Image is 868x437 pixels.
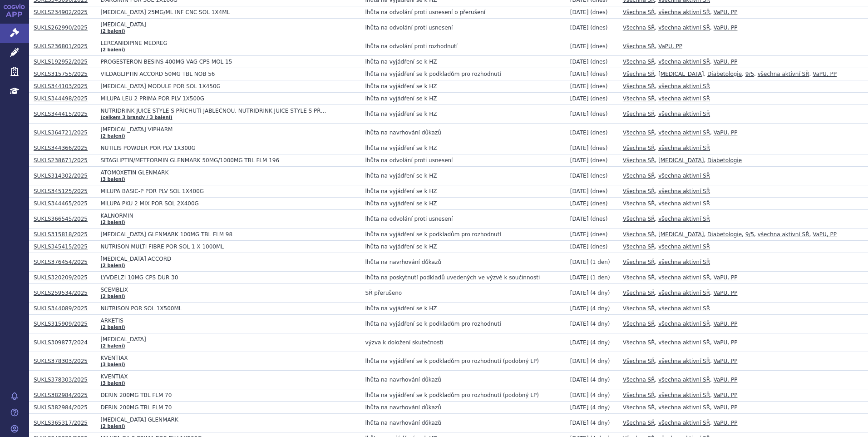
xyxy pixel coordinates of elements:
span: , [655,157,657,164]
a: VaPU, PP [714,377,738,383]
span: MILUPA LEU 2 PRIMA POR PLV 1X500G [100,95,327,102]
a: SUKLS382984/2025 [34,404,88,411]
span: (dnes) [590,9,607,15]
td: lhůta na odvolání proti usnesení [361,154,566,167]
td: lhůta na vyjádření se k HZ [361,198,566,210]
a: Všechna SŘ [623,200,655,207]
td: lhůta na vyjádření se k podkladům pro rozhodnutí [361,315,566,333]
td: lhůta na vyjádření se k podkladům pro rozhodnutí (podobný LP) [361,389,566,402]
span: [MEDICAL_DATA] [100,336,327,343]
a: Všechna SŘ [623,321,655,327]
span: , [704,157,705,164]
a: všechna aktivní SŘ [658,25,710,31]
span: (dnes) [590,111,607,117]
span: [DATE] [570,83,589,89]
a: VaPU, PP [714,339,738,346]
span: (dnes) [590,71,607,77]
td: lhůta na navrhování důkazů [361,402,566,414]
a: (2 balení) [100,220,125,225]
td: lhůta na vyjádření se k podkladům pro rozhodnutí [361,228,566,241]
a: Všechna SŘ [623,9,655,15]
td: lhůta na navrhování důkazů [361,253,566,272]
td: lhůta na navrhování důkazů [361,371,566,389]
span: [DATE] [570,305,589,312]
a: SUKLS314302/2025 [34,173,88,179]
a: všechna aktivní SŘ [658,188,710,194]
a: všechna aktivní SŘ [658,377,710,383]
span: , [655,231,657,238]
span: [DATE] [570,339,589,346]
span: [MEDICAL_DATA] MODULE POR SOL 1X450G [100,83,327,89]
a: (2 balení) [100,29,125,34]
span: , [655,377,657,383]
td: lhůta na odvolání proti usnesení o přerušení [361,6,566,19]
td: lhůta na vyjádření se k HZ [361,167,566,185]
a: všechna aktivní SŘ [658,111,710,117]
span: (4 dny) [590,404,610,411]
span: (dnes) [590,200,607,207]
a: (3 balení) [100,362,125,367]
span: SITAGLIPTIN/METFORMIN GLENMARK 50MG/1000MG TBL FLM 196 [100,157,327,164]
span: , [710,404,712,411]
a: všechna aktivní SŘ [658,404,710,411]
a: (2 balení) [100,263,125,268]
span: [DATE] [570,43,589,50]
span: NUTRIDRINK JUICE STYLE S PŘÍCHUTÍ JABLEČNOU, NUTRIDRINK JUICE STYLE S PŘÍCHUTÍ JAHODOVOU, NUTRIDR... [100,108,327,114]
a: VaPU, PP [714,321,738,327]
a: (2 balení) [100,424,125,429]
a: SUKLS262990/2025 [34,25,88,31]
a: [MEDICAL_DATA] [658,231,704,238]
a: všechna aktivní SŘ [658,392,710,398]
td: lhůta na odvolání proti usnesení [361,210,566,228]
a: všechna aktivní SŘ [658,145,710,151]
span: , [710,321,712,327]
span: , [710,59,712,65]
span: ARKETIS [100,318,327,324]
span: [DATE] [570,9,589,15]
span: , [655,339,657,346]
span: , [655,392,657,398]
a: (2 balení) [100,47,125,52]
span: (dnes) [590,216,607,222]
a: VaPU, PP [714,358,738,364]
span: (4 dny) [590,305,610,312]
a: všechna aktivní SŘ [658,339,710,346]
a: SUKLS259534/2025 [34,290,88,296]
span: (4 dny) [590,339,610,346]
span: MILUPA PKU 2 MIX POR SOL 2X400G [100,200,327,207]
span: [MEDICAL_DATA] 25MG/ML INF CNC SOL 1X4ML [100,9,327,15]
a: 9/5 [745,71,754,77]
span: , [754,71,756,77]
span: [DATE] [570,392,589,398]
a: SUKLS234902/2025 [34,9,88,15]
span: , [809,231,811,238]
span: (dnes) [590,95,607,102]
span: [DATE] [570,173,589,179]
td: lhůta na vyjádření se k HZ [361,93,566,105]
a: VaPU, PP [714,290,738,296]
span: [DATE] [570,290,589,296]
span: (4 dny) [590,377,610,383]
a: SUKLS378303/2025 [34,377,88,383]
a: SUKLS364721/2025 [34,129,88,136]
span: , [655,188,657,194]
span: , [655,274,657,281]
span: [DATE] [570,157,589,164]
span: [DATE] [570,377,589,383]
span: NUTILIS POWDER POR PLV 1X300G [100,145,327,151]
td: lhůta na navrhování důkazů [361,414,566,432]
a: Všechna SŘ [623,188,655,194]
td: lhůta na navrhování důkazů [361,124,566,142]
td: lhůta na vyjádření se k podkladům pro rozhodnutí (podobný LP) [361,352,566,371]
span: [DATE] [570,188,589,194]
span: , [655,95,657,102]
a: (2 balení) [100,134,125,139]
span: , [655,259,657,265]
a: Všechna SŘ [623,95,655,102]
a: všechna aktivní SŘ [658,216,710,222]
a: Diabetologie [707,157,742,164]
a: Všechna SŘ [623,216,655,222]
td: lhůta na vyjádření se k HZ [361,241,566,253]
a: všechna aktivní SŘ [658,305,710,312]
td: lhůta na vyjádření se k HZ [361,142,566,154]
